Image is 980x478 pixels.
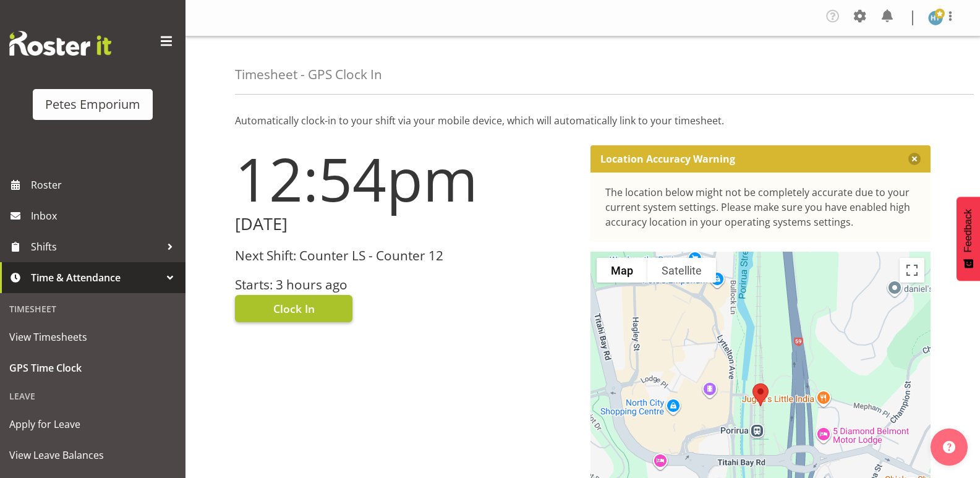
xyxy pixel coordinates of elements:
button: Feedback - Show survey [957,197,980,281]
a: GPS Time Clock [3,352,182,383]
span: GPS Time Clock [9,359,176,377]
a: View Timesheets [3,322,182,352]
span: Apply for Leave [9,415,176,433]
div: Timesheet [3,296,182,322]
p: Location Accuracy Warning [600,153,735,165]
div: The location below might not be completely accurate due to your current system settings. Please m... [605,185,916,229]
span: Time & Attendance [31,268,161,287]
h3: Next Shift: Counter LS - Counter 12 [235,249,576,263]
img: help-xxl-2.png [943,441,955,453]
span: Roster [31,176,179,194]
span: View Timesheets [9,328,176,346]
button: Show street map [597,258,647,283]
span: View Leave Balances [9,446,176,464]
div: Petes Emporium [45,95,140,114]
h3: Starts: 3 hours ago [235,278,576,292]
img: Rosterit website logo [9,31,111,56]
img: helena-tomlin701.jpg [928,11,943,25]
button: Toggle fullscreen view [900,258,924,283]
h2: [DATE] [235,215,576,234]
button: Show satellite imagery [647,258,716,283]
button: Clock In [235,295,352,322]
span: Shifts [31,237,161,256]
h1: 12:54pm [235,145,576,212]
p: Automatically clock-in to your shift via your mobile device, which will automatically link to you... [235,113,931,128]
a: Apply for Leave [3,409,182,440]
a: View Leave Balances [3,440,182,471]
h4: Timesheet - GPS Clock In [235,67,382,82]
div: Leave [3,383,182,409]
span: Feedback [963,209,974,252]
span: Clock In [273,301,315,317]
button: Close message [908,153,921,165]
span: Inbox [31,207,179,225]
